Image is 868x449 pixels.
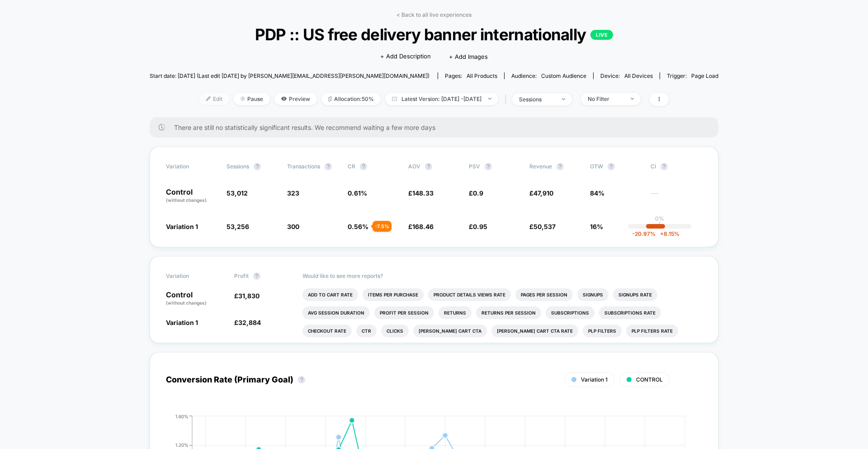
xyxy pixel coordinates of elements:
li: [PERSON_NAME] Cart Cta Rate [491,325,578,337]
span: Revenue [529,163,552,170]
button: ? [325,163,332,170]
span: 84% [590,189,604,197]
li: Subscriptions Rate [599,306,661,319]
span: + [660,230,664,237]
button: ? [360,163,367,170]
span: £ [469,189,483,197]
span: (without changes) [166,197,207,203]
span: Variation 1 [581,376,608,383]
li: Pages Per Session [515,288,573,301]
span: 300 [287,223,299,230]
li: Signups Rate [613,288,657,301]
span: + Add Description [380,52,431,61]
img: calendar [392,96,397,101]
span: 32,884 [238,319,261,326]
span: CI [651,163,700,170]
span: all products [467,72,497,79]
tspan: 1.20% [175,442,189,448]
li: Avg Session Duration [302,306,370,319]
div: Pages: [445,72,497,79]
li: Returns Per Session [476,306,541,319]
img: edit [206,96,211,101]
span: PDP :: US free delivery banner internationally [178,25,690,44]
button: ? [253,272,260,280]
span: 0.56 % [348,223,368,230]
span: (without changes) [166,300,207,306]
li: Items Per Purchase [363,288,424,301]
p: 0% [655,215,664,222]
span: Edit [199,93,229,105]
button: ? [557,163,564,170]
span: PSV [469,163,480,170]
span: + Add Images [449,53,488,60]
span: 50,537 [533,223,556,230]
span: --- [651,191,702,204]
div: No Filter [588,96,624,102]
span: -20.97 % [632,230,656,237]
span: £ [469,223,487,230]
li: [PERSON_NAME] Cart Cta [413,325,487,337]
span: 168.46 [412,223,434,230]
button: ? [298,376,305,383]
span: AOV [408,163,420,170]
p: Would like to see more reports? [302,272,702,279]
li: Ctr [356,325,377,337]
li: Product Details Views Rate [428,288,511,301]
span: Profit [234,272,249,279]
span: 0.95 [473,223,487,230]
span: 8.15 % [656,230,679,237]
span: £ [234,319,261,326]
span: Pause [234,93,270,105]
span: Variation [166,163,216,170]
span: Latest Version: [DATE] - [DATE] [385,93,498,105]
li: Subscriptions [546,306,594,319]
li: Add To Cart Rate [302,288,358,301]
span: CONTROL [636,376,663,383]
span: OTW [590,163,640,170]
li: Returns [439,306,472,319]
img: end [562,98,565,100]
span: Variation [166,272,216,280]
p: | [659,222,660,229]
li: Checkout Rate [302,325,352,337]
img: end [488,98,491,100]
p: Control [166,188,217,204]
span: Page Load [691,72,718,79]
span: 53,012 [226,189,248,197]
span: Start date: [DATE] (Last edit [DATE] by [PERSON_NAME][EMAIL_ADDRESS][PERSON_NAME][DOMAIN_NAME]) [150,72,429,79]
span: Custom Audience [541,72,586,79]
span: 148.33 [412,189,434,197]
img: rebalance [328,96,332,101]
button: ? [608,163,615,170]
img: end [631,98,634,100]
img: end [241,96,245,101]
button: ? [660,163,668,170]
span: There are still no statistically significant results. We recommend waiting a few more days [174,124,700,131]
button: ? [425,163,432,170]
span: £ [529,189,553,197]
span: 47,910 [533,189,553,197]
span: £ [529,223,556,230]
span: Allocation: 50% [321,93,381,105]
span: CR [348,163,355,170]
span: 0.61 % [348,189,367,197]
span: £ [234,292,259,300]
span: Preview [274,93,317,105]
tspan: 1.60% [175,413,189,419]
span: 16% [590,223,603,230]
span: Transactions [287,163,320,170]
span: Variation 1 [166,223,198,230]
div: - 7.5 % [373,221,392,232]
li: Clicks [381,325,409,337]
span: Variation 1 [166,319,198,326]
li: Profit Per Session [374,306,434,319]
span: 31,830 [238,292,259,300]
div: Trigger: [667,72,718,79]
a: < Back to all live experiences [396,11,472,18]
span: 323 [287,189,299,197]
li: Plp Filters [583,325,622,337]
span: £ [408,223,434,230]
button: ? [485,163,492,170]
span: | [503,93,512,106]
p: LIVE [590,30,613,40]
